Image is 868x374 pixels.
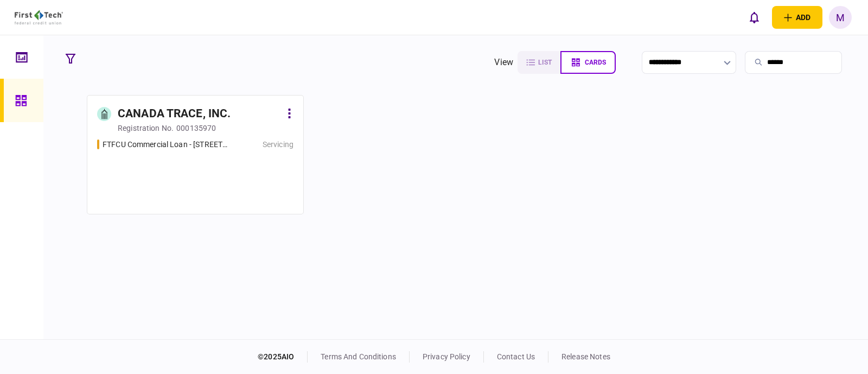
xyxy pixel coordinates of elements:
a: CANADA TRACE, INC.registration no.000135970FTFCU Commercial Loan - 3291 Shoehorn Drive Lakeland T... [87,95,304,214]
a: release notes [561,352,610,361]
button: open notifications list [743,6,765,29]
span: cards [585,59,606,66]
button: open adding identity options [772,6,822,29]
a: privacy policy [423,352,470,361]
div: © 2025 AIO [258,351,308,363]
div: CANADA TRACE, INC. [118,105,231,123]
a: terms and conditions [321,352,396,361]
div: 000135970 [176,123,216,134]
span: list [538,59,552,66]
a: contact us [497,352,535,361]
button: list [518,51,560,74]
button: cards [560,51,616,74]
button: M [829,6,852,29]
div: FTFCU Commercial Loan - 3291 Shoehorn Drive Lakeland TN [103,139,229,150]
div: registration no. [118,123,174,134]
div: Servicing [263,139,293,150]
div: view [494,56,513,69]
img: client company logo [15,10,63,24]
